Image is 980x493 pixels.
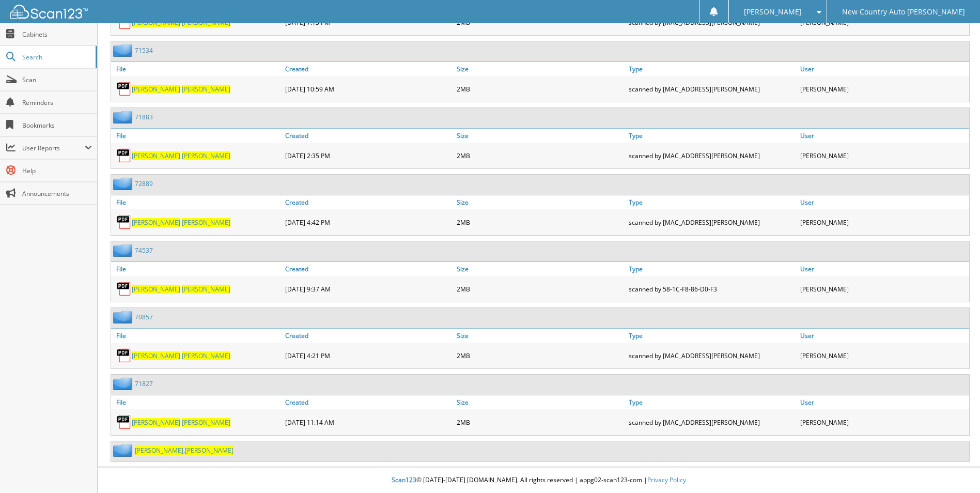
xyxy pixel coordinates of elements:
[626,145,798,166] div: scanned by [MAC_ADDRESS][PERSON_NAME]
[135,313,153,321] a: 70857
[182,151,230,160] span: [PERSON_NAME]
[116,214,132,230] img: PDF.png
[113,44,135,57] img: folder2.png
[132,218,230,227] a: [PERSON_NAME] [PERSON_NAME]
[116,414,132,430] img: PDF.png
[135,113,153,121] a: 71883
[132,418,230,427] a: [PERSON_NAME] [PERSON_NAME]
[111,195,283,209] a: File
[454,279,626,299] div: 2MB
[454,79,626,99] div: 2MB
[132,285,230,294] a: [PERSON_NAME] [PERSON_NAME]
[647,475,686,484] a: Privacy Policy
[798,62,969,76] a: User
[283,329,454,343] a: Created
[454,395,626,409] a: Size
[22,144,85,152] span: User Reports
[798,262,969,276] a: User
[135,446,183,455] span: [PERSON_NAME]
[798,212,969,233] div: [PERSON_NAME]
[182,85,230,94] span: [PERSON_NAME]
[454,262,626,276] a: Size
[22,121,92,130] span: Bookmarks
[22,98,92,107] span: Reminders
[626,412,798,433] div: scanned by [MAC_ADDRESS][PERSON_NAME]
[283,129,454,143] a: Created
[454,129,626,143] a: Size
[283,145,454,166] div: [DATE] 2:35 PM
[454,62,626,76] a: Size
[111,262,283,276] a: File
[22,53,90,61] span: Search
[111,329,283,343] a: File
[132,351,180,360] span: [PERSON_NAME]
[928,443,980,493] iframe: Chat Widget
[283,395,454,409] a: Created
[113,311,135,323] img: folder2.png
[626,262,798,276] a: Type
[798,129,969,143] a: User
[454,212,626,233] div: 2MB
[283,345,454,366] div: [DATE] 4:21 PM
[454,345,626,366] div: 2MB
[135,446,234,455] a: [PERSON_NAME],[PERSON_NAME]
[22,166,92,175] span: Help
[135,246,153,255] a: 74537
[626,345,798,366] div: scanned by [MAC_ADDRESS][PERSON_NAME]
[283,212,454,233] div: [DATE] 4:42 PM
[392,475,416,484] span: Scan123
[626,329,798,343] a: Type
[22,189,92,198] span: Announcements
[132,285,180,294] span: [PERSON_NAME]
[113,177,135,190] img: folder2.png
[283,62,454,76] a: Created
[132,151,180,160] span: [PERSON_NAME]
[113,444,135,457] img: folder2.png
[798,279,969,299] div: [PERSON_NAME]
[626,79,798,99] div: scanned by [MAC_ADDRESS][PERSON_NAME]
[454,195,626,209] a: Size
[116,348,132,363] img: PDF.png
[454,412,626,433] div: 2MB
[22,75,92,84] span: Scan
[626,395,798,409] a: Type
[626,195,798,209] a: Type
[798,395,969,409] a: User
[116,148,132,163] img: PDF.png
[283,195,454,209] a: Created
[798,195,969,209] a: User
[798,79,969,99] div: [PERSON_NAME]
[182,285,230,294] span: [PERSON_NAME]
[135,46,153,55] a: 71534
[135,179,153,188] a: 72889
[283,262,454,276] a: Created
[798,345,969,366] div: [PERSON_NAME]
[798,329,969,343] a: User
[182,351,230,360] span: [PERSON_NAME]
[132,218,180,227] span: [PERSON_NAME]
[111,62,283,76] a: File
[454,329,626,343] a: Size
[798,412,969,433] div: [PERSON_NAME]
[111,129,283,143] a: File
[116,281,132,297] img: PDF.png
[113,377,135,390] img: folder2.png
[283,279,454,299] div: [DATE] 9:37 AM
[798,145,969,166] div: [PERSON_NAME]
[626,62,798,76] a: Type
[744,9,802,15] span: [PERSON_NAME]
[626,129,798,143] a: Type
[132,151,230,160] a: [PERSON_NAME] [PERSON_NAME]
[132,85,230,94] a: [PERSON_NAME] [PERSON_NAME]
[283,412,454,433] div: [DATE] 11:14 AM
[10,5,88,19] img: scan123-logo-white.svg
[626,212,798,233] div: scanned by [MAC_ADDRESS][PERSON_NAME]
[185,446,234,455] span: [PERSON_NAME]
[132,351,230,360] a: [PERSON_NAME] [PERSON_NAME]
[454,145,626,166] div: 2MB
[98,468,980,493] div: © [DATE]-[DATE] [DOMAIN_NAME]. All rights reserved | appg02-scan123-com |
[22,30,92,39] span: Cabinets
[182,418,230,427] span: [PERSON_NAME]
[135,379,153,388] a: 71827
